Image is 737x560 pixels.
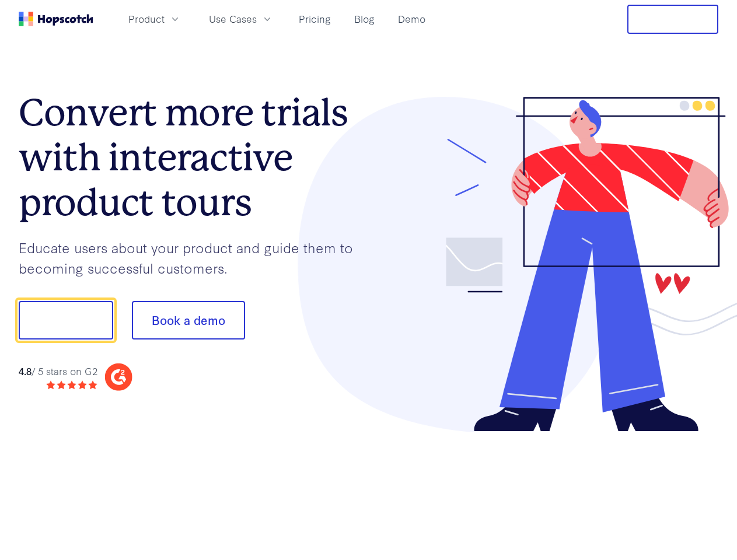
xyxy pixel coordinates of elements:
a: Home [19,12,93,26]
button: Free Trial [627,5,718,34]
a: Pricing [294,9,336,29]
button: Book a demo [132,301,245,339]
span: Use Cases [209,12,257,26]
button: Use Cases [202,9,280,29]
p: Educate users about your product and guide them to becoming successful customers. [19,237,369,278]
a: Blog [350,9,379,29]
a: Demo [393,9,430,29]
strong: 4.8 [19,364,32,377]
h1: Convert more trials with interactive product tours [19,90,369,225]
div: / 5 stars on G2 [19,364,97,379]
button: Show me! [19,301,113,339]
span: Product [128,12,165,26]
button: Product [121,9,188,29]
